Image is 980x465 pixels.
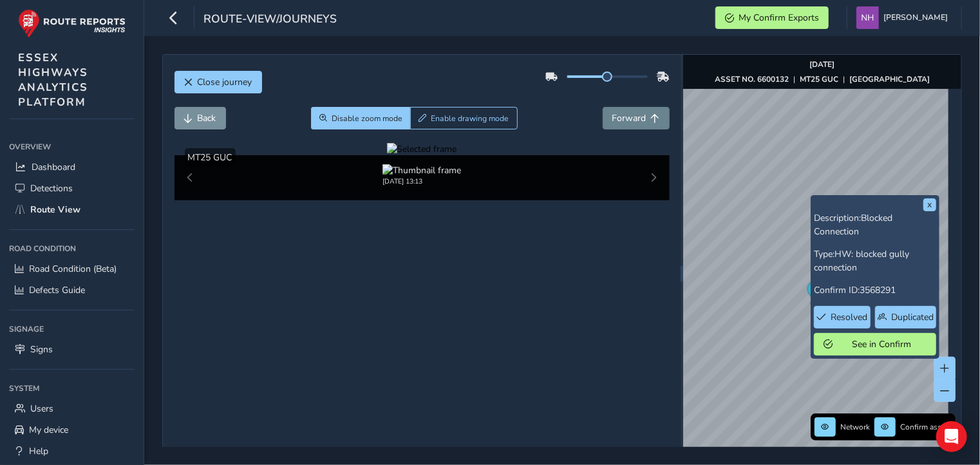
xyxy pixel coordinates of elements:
[9,199,135,220] a: Route View
[9,339,135,360] a: Signs
[9,239,135,258] div: Road Condition
[814,247,936,274] p: Type:
[739,12,819,24] span: My Confirm Exports
[814,283,936,297] p: Confirm ID:
[831,311,868,323] span: Resolved
[9,319,135,339] div: Signage
[188,151,232,164] span: MT25 GUC
[9,178,135,199] a: Detections
[9,137,135,157] div: Overview
[198,76,252,88] span: Close journey
[9,157,135,178] a: Dashboard
[883,6,948,29] span: [PERSON_NAME]
[203,11,337,29] span: route-view/journeys
[814,212,892,238] span: Blocked Connection
[875,306,936,328] button: Duplicated
[174,107,226,129] button: Back
[814,333,936,356] button: See in Confirm
[29,284,85,296] span: Defects Guide
[715,74,789,84] strong: ASSET NO. 6600132
[9,258,135,280] a: Road Condition (Beta)
[29,445,48,457] span: Help
[856,6,879,29] img: diamond-layout
[715,6,829,29] button: My Confirm Exports
[923,198,936,211] button: x
[840,422,870,432] span: Network
[29,424,68,436] span: My device
[18,9,126,38] img: rr logo
[174,71,262,93] button: Close journey
[18,50,88,109] span: ESSEX HIGHWAYS ANALYTICS PLATFORM
[800,74,838,84] strong: MT25 GUC
[198,112,216,124] span: Back
[715,74,930,84] div: | |
[860,284,896,296] span: 3568291
[9,398,135,419] a: Users
[856,6,952,29] button: [PERSON_NAME]
[30,204,80,216] span: Route View
[30,182,73,195] span: Detections
[612,112,646,124] span: Forward
[814,211,936,238] p: Description:
[32,161,75,173] span: Dashboard
[807,281,825,307] div: Map marker
[431,113,509,124] span: Enable drawing mode
[382,176,461,186] div: [DATE] 13:13
[837,338,927,350] span: See in Confirm
[9,379,135,398] div: System
[30,343,53,356] span: Signs
[382,164,461,176] img: Thumbnail frame
[810,59,835,70] strong: [DATE]
[9,419,135,441] a: My device
[936,421,967,452] div: Open Intercom Messenger
[814,248,909,274] span: HW: blocked gully connection
[29,263,117,275] span: Road Condition (Beta)
[30,403,53,415] span: Users
[9,280,135,301] a: Defects Guide
[332,113,402,124] span: Disable zoom mode
[603,107,670,129] button: Forward
[849,74,930,84] strong: [GEOGRAPHIC_DATA]
[814,306,871,328] button: Resolved
[900,422,952,432] span: Confirm assets
[891,311,934,323] span: Duplicated
[311,107,411,129] button: Zoom
[9,441,135,462] a: Help
[410,107,518,129] button: Draw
